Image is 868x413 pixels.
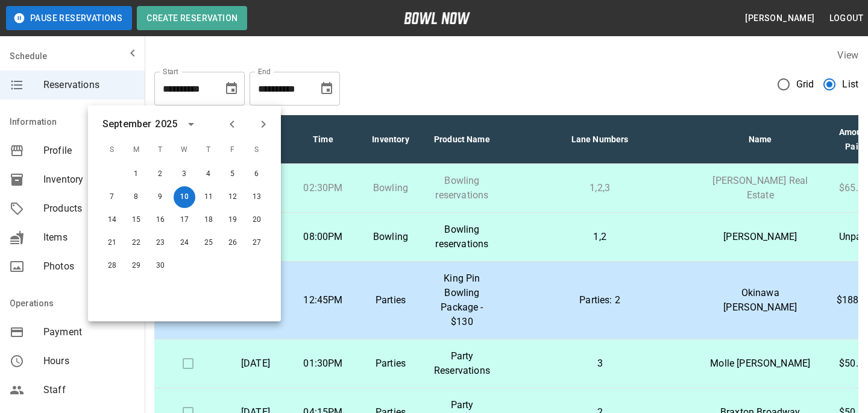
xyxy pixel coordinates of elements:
p: 1,2,3 [509,181,691,195]
p: 12:45PM [299,293,347,307]
p: Bowling reservations [434,222,490,251]
span: List [842,77,858,92]
p: [DATE] [231,356,280,371]
div: 2025 [155,117,177,131]
span: S [246,138,268,162]
span: Payment [43,325,135,339]
p: Bowling [366,230,415,244]
label: View [837,49,858,61]
button: Create Reservation [137,6,247,30]
p: Parties [366,293,415,307]
button: Sep 9, 2025 [149,186,171,208]
button: Next month [253,114,274,134]
p: Parties: 2 [509,293,691,307]
span: Inventory [43,172,135,187]
span: Photos [43,259,135,274]
button: Sep 6, 2025 [246,163,268,185]
p: King Pin Bowling Package - $130 [434,271,490,329]
button: Previous month [222,114,242,134]
button: Sep 25, 2025 [198,232,219,254]
th: Inventory [357,115,424,164]
span: Profile [43,143,135,158]
span: Reservations [43,78,135,92]
button: calendar view is open, switch to year view [181,114,201,134]
button: Sep 8, 2025 [125,186,147,208]
button: Sep 7, 2025 [101,186,123,208]
span: M [125,138,147,162]
span: W [174,138,195,162]
button: Sep 21, 2025 [101,232,123,254]
p: [PERSON_NAME] Real Estate [709,174,811,203]
button: Sep 15, 2025 [125,209,147,231]
p: Parties [366,356,415,371]
th: Lane Numbers [500,115,700,164]
button: Sep 13, 2025 [246,186,268,208]
button: Sep 29, 2025 [125,255,147,277]
button: Sep 2, 2025 [149,163,171,185]
button: Sep 14, 2025 [101,209,123,231]
button: [PERSON_NAME] [740,7,819,30]
span: T [198,138,219,162]
th: Time [289,115,357,164]
button: Logout [825,7,868,30]
th: Name [700,115,820,164]
div: September [102,117,151,131]
span: F [222,138,244,162]
button: Sep 22, 2025 [125,232,147,254]
button: Sep 26, 2025 [222,232,244,254]
span: Grid [796,77,814,92]
p: Bowling [366,181,415,195]
button: Sep 1, 2025 [125,163,147,185]
button: Sep 11, 2025 [198,186,219,208]
button: Sep 4, 2025 [198,163,219,185]
span: Hours [43,354,135,368]
button: Pause Reservations [6,6,132,30]
button: Sep 12, 2025 [222,186,244,208]
img: logo [404,12,470,24]
button: Sep 23, 2025 [149,232,171,254]
th: Product Name [424,115,500,164]
span: S [101,138,123,162]
button: Sep 24, 2025 [174,232,195,254]
button: Choose date, selected date is Sep 27, 2025 [315,77,339,101]
p: Okinawa [PERSON_NAME] [709,286,811,315]
span: Products [43,201,135,216]
p: Party Reservations [434,349,490,378]
p: [PERSON_NAME] [709,230,811,244]
p: Molle [PERSON_NAME] [709,356,811,371]
button: Sep 30, 2025 [149,255,171,277]
p: 08:00PM [299,230,347,244]
button: Sep 5, 2025 [222,163,244,185]
p: Bowling reservations [434,174,490,203]
button: Sep 27, 2025 [246,232,268,254]
button: Sep 3, 2025 [174,163,195,185]
span: Items [43,230,135,245]
button: Sep 16, 2025 [149,209,171,231]
button: Sep 10, 2025 [174,186,195,208]
button: Sep 17, 2025 [174,209,195,231]
p: 1,2 [509,230,691,244]
p: 01:30PM [299,356,347,371]
button: Choose date, selected date is Sep 10, 2025 [219,77,244,101]
button: Sep 20, 2025 [246,209,268,231]
p: 02:30PM [299,181,347,195]
p: 3 [509,356,691,371]
button: Sep 19, 2025 [222,209,244,231]
span: Staff [43,383,135,397]
span: T [149,138,171,162]
button: Sep 28, 2025 [101,255,123,277]
button: Sep 18, 2025 [198,209,219,231]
